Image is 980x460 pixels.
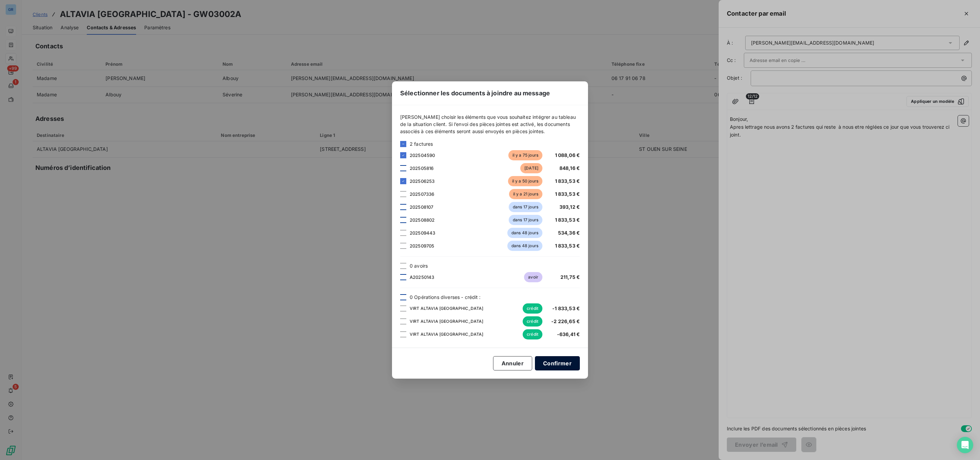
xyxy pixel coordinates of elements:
span: 848,16 € [559,165,580,171]
span: 202507336 [410,191,434,197]
button: Annuler [493,356,532,370]
span: 202504590 [410,153,435,158]
span: crédit [523,303,542,314]
span: A20250143 [410,274,434,280]
span: -1 833,53 € [552,305,580,311]
span: 1 833,53 € [555,178,580,184]
span: -2 226,65 € [551,318,580,324]
span: 1 088,06 € [555,152,580,158]
span: VIRT ALTAVIA [GEOGRAPHIC_DATA] [410,305,484,312]
span: 202508107 [410,204,433,210]
span: 534,36 € [558,230,580,236]
span: [DATE] [520,163,542,173]
span: 202509705 [410,243,434,249]
span: 1 833,53 € [555,191,580,197]
span: crédit [523,329,542,339]
span: dans 48 jours [507,241,542,251]
span: 393,12 € [559,204,580,210]
span: VIRT ALTAVIA [GEOGRAPHIC_DATA] [410,318,484,324]
span: 202505816 [410,165,434,171]
span: Sélectionner les documents à joindre au message [400,89,550,98]
span: il y a 50 jours [508,176,542,186]
div: Open Intercom Messenger [957,437,973,453]
span: -636,41 € [557,331,580,337]
span: 202509443 [410,230,435,236]
span: 202508802 [410,217,435,223]
span: dans 17 jours [509,202,542,212]
span: il y a 21 jours [509,189,542,199]
span: 0 avoirs [410,262,428,269]
span: 1 833,53 € [555,243,580,249]
span: 2 factures [410,140,433,147]
span: 202506253 [410,178,435,184]
span: avoir [524,272,542,282]
span: 211,75 € [560,274,580,280]
span: 0 Opérations diverses - crédit : [410,294,480,301]
span: crédit [523,316,542,327]
span: dans 48 jours [507,228,542,238]
span: il y a 75 jours [508,150,542,160]
span: [PERSON_NAME] choisir les éléments que vous souhaitez intégrer au tableau de la situation client.... [400,113,580,135]
span: VIRT ALTAVIA [GEOGRAPHIC_DATA] [410,331,484,337]
button: Confirmer [535,356,580,370]
span: dans 17 jours [509,215,542,225]
span: 1 833,53 € [555,217,580,223]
